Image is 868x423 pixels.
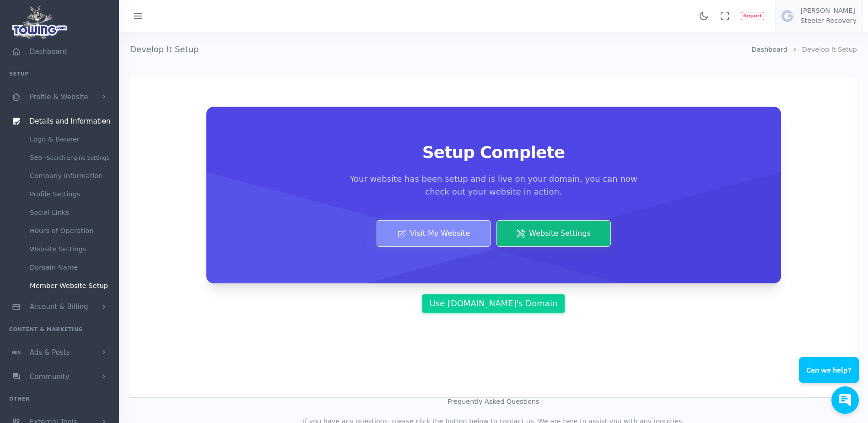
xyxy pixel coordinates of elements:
[130,32,752,66] h4: Develop It Setup
[23,185,119,203] a: Profile Settings
[23,167,119,185] a: Company Information
[30,373,70,381] span: Community
[752,46,787,53] a: Dashboard
[228,143,759,162] h2: Setup Complete
[800,7,857,15] h5: [PERSON_NAME]
[30,117,111,125] span: Details and Information
[23,148,119,167] a: Seo -Search Engine Settings
[781,9,796,23] img: user-image
[30,348,70,357] span: Ads & Posts
[496,220,611,247] a: Website Settings
[792,332,868,423] iframe: Conversations
[23,240,119,258] a: Website Settings
[340,173,647,198] p: Your website has been setup and is live on your domain, you can now check out your website in act...
[377,220,491,247] a: Visit My Website
[23,222,119,240] a: Hours of Operation
[741,12,765,20] button: Report
[787,45,857,55] li: Develop It Setup
[23,203,119,222] a: Social Links
[23,130,119,148] a: Logo & Banner
[30,303,88,311] span: Account & Billing
[23,258,119,277] a: Domain Name
[30,48,67,56] span: Dashboard
[800,17,857,25] h6: Steeler Recovery
[30,93,88,101] span: Profile & Website
[9,3,71,42] img: logo
[422,294,564,313] a: Use [DOMAIN_NAME]'s Domain
[130,398,857,406] h3: Frequently Asked Questions
[47,155,109,161] small: Search Engine Settings
[23,277,119,295] a: Member Website Setup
